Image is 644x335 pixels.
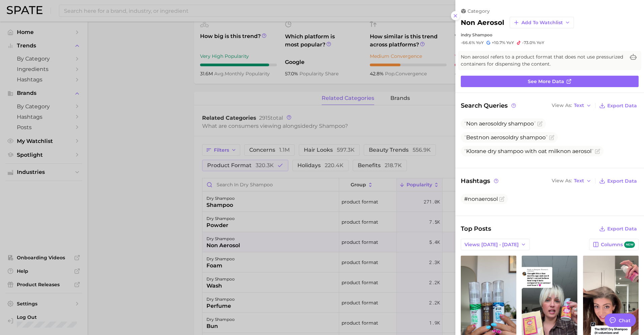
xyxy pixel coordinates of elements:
[549,135,554,140] button: Flag as miscategorized or irrelevant
[550,101,593,110] button: View AsText
[572,148,591,154] span: aerosol
[510,17,574,28] button: Add to Watchlist
[574,179,584,183] span: Text
[552,179,572,183] span: View As
[595,149,600,154] button: Flag as miscategorized or irrelevant
[461,239,530,250] button: Views: [DATE] - [DATE]
[607,178,637,184] span: Export Data
[506,40,514,45] span: YoY
[464,134,548,141] span: Best dry shampoo
[491,134,510,141] span: aerosol
[464,32,492,37] span: dry shampoo
[607,226,637,232] span: Export Data
[464,196,498,202] span: #nonaerosol
[461,40,475,45] span: -66.6%
[550,177,593,185] button: View AsText
[461,176,500,186] span: Hashtags
[522,40,536,45] span: -73.0%
[466,120,478,127] span: Non
[461,18,504,27] h2: non aerosol
[479,120,498,127] span: aerosol
[464,120,536,127] span: dry shampoo
[461,32,639,37] div: in
[528,79,564,84] span: See more data
[552,104,572,107] span: View As
[589,239,639,250] button: Columnsnew
[492,40,505,45] span: +10.7%
[624,241,635,248] span: new
[476,40,484,45] span: YoY
[499,196,505,202] button: Flag as miscategorized or irrelevant
[464,242,519,248] span: Views: [DATE] - [DATE]
[461,53,625,68] span: Non aerosol refers to a product format that does not use pressurized containers for dispensing th...
[461,224,491,233] span: Top Posts
[461,76,639,87] a: See more data
[598,176,639,186] button: Export Data
[537,121,543,126] button: Flag as miscategorized or irrelevant
[601,241,635,248] span: Columns
[607,103,637,109] span: Export Data
[468,8,490,14] span: category
[598,101,639,110] button: Export Data
[560,148,571,154] span: non
[461,101,517,110] span: Search Queries
[537,40,544,45] span: YoY
[598,224,639,233] button: Export Data
[464,148,593,154] span: Klorane dry shampoo with oat milk
[521,20,563,26] span: Add to Watchlist
[574,104,584,107] span: Text
[479,134,489,141] span: non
